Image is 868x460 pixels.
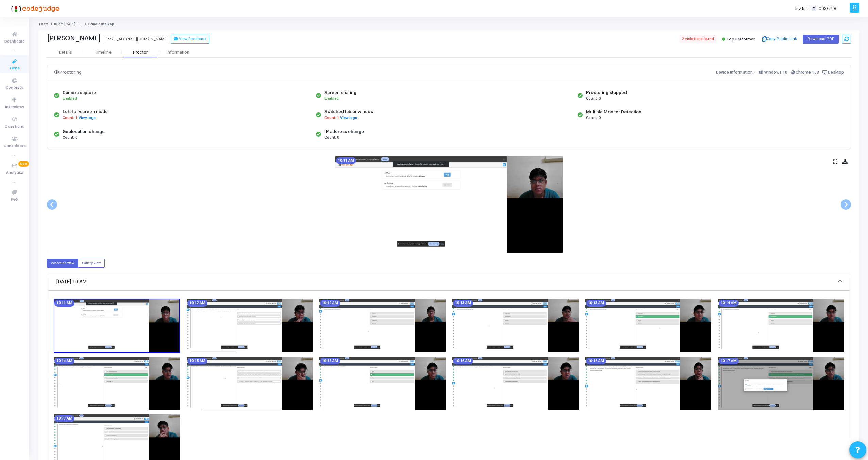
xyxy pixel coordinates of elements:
div: IP address change [324,128,364,135]
label: Accordion View [47,259,78,268]
img: screenshot-1754974028110.jpeg [718,357,844,410]
span: Tests [9,66,20,71]
button: View logs [78,115,96,121]
mat-chip: 10:15 AM [320,358,340,364]
div: Timeline [95,50,111,55]
span: Count: 1 [63,115,77,121]
button: Download PDF [803,35,839,44]
div: Information [159,50,197,55]
span: Count: 0 [63,135,77,141]
mat-chip: 10:14 AM [719,300,739,307]
nav: breadcrumb [38,22,859,27]
mat-chip: 10:16 AM [586,358,606,364]
mat-chip: 10:12 AM [320,300,340,307]
span: Enabled [63,96,77,101]
img: logo [9,2,60,15]
img: screenshot-1754973998143.jpeg [585,357,712,410]
span: Count: 0 [324,135,339,141]
div: Screen sharing [324,89,356,96]
span: Count: 1 [324,115,339,121]
mat-panel-title: [DATE] 10 AM [56,278,833,286]
span: Analytics [6,170,23,176]
div: Camera capture [63,89,96,96]
a: Tests [38,22,49,26]
div: [EMAIL_ADDRESS][DOMAIN_NAME] [104,36,168,42]
div: Details [59,50,72,55]
img: screenshot-1754973758165.jpeg [319,299,446,352]
span: FAQ [11,197,18,203]
span: New [18,161,29,167]
div: Proctoring stopped [586,89,627,96]
mat-expansion-panel-header: [DATE] 10 AM [48,274,850,291]
button: Copy Public Link [760,34,799,44]
button: View logs [340,115,357,121]
div: Geolocation change [63,128,105,135]
span: Contests [6,85,23,91]
img: screenshot-1754973878150.jpeg [54,357,180,410]
img: screenshot-1754973698391.jpeg [335,156,563,253]
div: Proctoring [54,68,82,77]
img: screenshot-1754973698391.jpeg [54,299,180,353]
span: Interviews [5,104,24,110]
span: Windows 10 [764,70,787,75]
span: T [812,6,816,11]
span: Questions [5,124,24,130]
mat-chip: 10:17 AM [54,415,74,422]
label: Invites: [795,6,809,12]
span: 1003/2418 [818,6,836,12]
mat-chip: 10:17 AM [719,358,739,364]
span: Dashboard [4,39,25,45]
span: Count: 0 [586,96,601,102]
mat-chip: 10:13 AM [453,300,473,307]
div: Left full-screen mode [63,108,108,115]
a: 10 am [DATE] - Titan Engineering Intern 2026 [54,22,130,26]
mat-chip: 10:12 AM [187,300,207,307]
img: screenshot-1754973788152.jpeg [452,299,579,352]
img: screenshot-1754973728155.jpeg [187,299,313,352]
mat-chip: 10:16 AM [453,358,473,364]
button: View Feedback [171,35,209,44]
mat-chip: 10:11 AM [336,157,356,164]
span: Enabled [324,96,339,101]
span: Count: 0 [586,115,601,121]
div: Switched tab or window [324,108,374,115]
mat-chip: 10:13 AM [586,300,606,307]
img: screenshot-1754973818150.jpeg [585,299,712,352]
span: Candidates [4,143,26,149]
span: Chrome 138 [796,70,819,75]
label: Gallery View [78,259,105,268]
div: Proctor [122,50,159,55]
span: Candidate Report [88,22,119,26]
img: screenshot-1754973968144.jpeg [452,357,579,410]
div: Device Information:- [716,68,844,77]
mat-chip: 10:11 AM [54,300,74,307]
div: Multiple Monitor Detection [586,109,641,115]
mat-chip: 10:14 AM [54,358,74,364]
div: [PERSON_NAME] [47,34,101,42]
span: Top Performer [727,36,755,42]
mat-chip: 10:15 AM [187,358,207,364]
span: Desktop [828,70,844,75]
span: 2 violations found [679,35,717,43]
img: screenshot-1754973938143.jpeg [319,357,446,410]
img: screenshot-1754973908155.jpeg [187,357,313,410]
img: screenshot-1754973848156.jpeg [718,299,844,352]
